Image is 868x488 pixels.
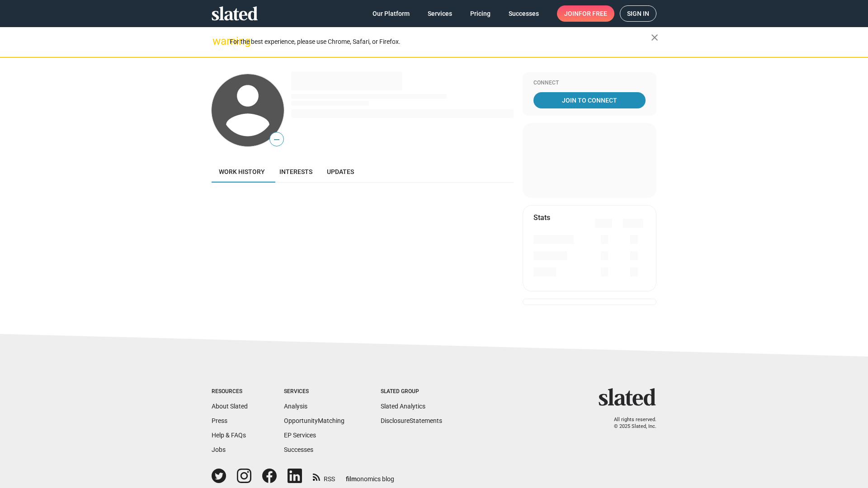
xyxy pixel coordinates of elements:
span: Join [564,5,607,22]
span: Work history [219,168,265,175]
span: Interests [279,168,312,175]
a: Our Platform [365,5,417,22]
span: for free [579,5,607,22]
a: Sign in [620,5,656,22]
a: DisclosureStatements [381,417,442,424]
a: Slated Analytics [381,403,425,410]
span: Successes [509,5,539,22]
span: Services [428,5,452,22]
mat-icon: warning [212,36,223,47]
span: Sign in [627,6,649,21]
a: Pricing [463,5,498,22]
a: Work history [212,161,272,183]
span: Our Platform [373,5,410,22]
a: Press [212,417,227,424]
span: Updates [327,168,354,175]
div: Resources [212,388,248,395]
a: OpportunityMatching [284,417,344,424]
a: About Slated [212,403,248,410]
div: Slated Group [381,388,442,395]
p: All rights reserved. © 2025 Slated, Inc. [604,417,656,430]
a: Jobs [212,446,226,453]
a: EP Services [284,432,316,439]
a: Help & FAQs [212,432,246,439]
a: filmonomics blog [346,468,394,483]
a: Analysis [284,403,307,410]
a: Interests [272,161,320,183]
a: Successes [501,5,546,22]
span: — [270,134,283,145]
div: Connect [533,80,646,87]
div: Services [284,388,344,395]
span: Pricing [470,5,491,22]
a: RSS [313,469,335,483]
span: Join To Connect [535,92,644,108]
a: Services [420,5,459,22]
a: Join To Connect [533,92,646,108]
a: Successes [284,446,313,453]
a: Updates [320,161,361,183]
a: Joinfor free [557,5,614,22]
mat-card-title: Stats [533,213,550,222]
div: For the best experience, please use Chrome, Safari, or Firefox. [230,36,651,48]
span: film [346,475,357,483]
mat-icon: close [649,32,660,43]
